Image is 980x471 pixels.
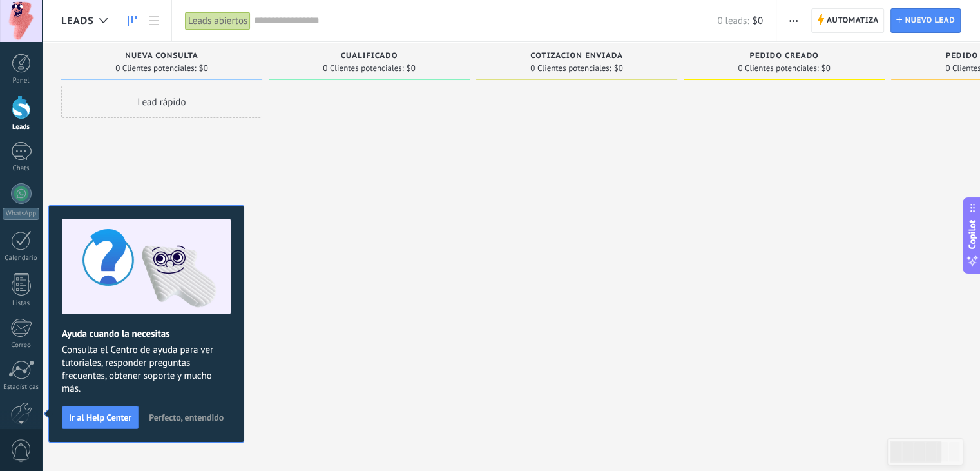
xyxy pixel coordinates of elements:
[62,328,231,340] h2: Ayuda cuando la necesitas
[275,52,463,63] div: Cualificado
[341,52,398,61] span: Cualificado
[3,165,40,173] div: Chats
[69,413,131,422] span: Ir al Help Center
[738,65,818,72] span: 0 Clientes potenciales:
[3,77,40,85] div: Panel
[68,52,256,63] div: Nueva consulta
[125,52,198,61] span: Nueva consulta
[323,65,403,72] span: 0 Clientes potenciales:
[966,220,979,250] span: Copilot
[61,15,94,27] span: Leads
[185,12,251,30] div: Leads abiertos
[3,383,40,392] div: Estadísticas
[3,254,40,263] div: Calendario
[407,65,416,72] span: $0
[614,65,623,72] span: $0
[530,65,611,72] span: 0 Clientes potenciales:
[690,52,878,63] div: Pedido creado
[753,15,763,27] span: $0
[530,52,623,61] span: Cotización enviada
[784,8,803,33] button: Más
[483,52,671,63] div: Cotización enviada
[149,413,224,422] span: Perfecto, entendido
[717,15,749,27] span: 0 leads:
[821,65,831,72] span: $0
[143,408,229,427] button: Perfecto, entendido
[143,8,165,34] a: Lista
[62,406,139,429] button: Ir al Help Center
[61,86,262,118] div: Lead rápido
[3,208,39,220] div: WhatsApp
[749,52,818,61] span: Pedido creado
[121,8,143,34] a: Leads
[827,9,879,32] span: Automatiza
[3,123,40,132] div: Leads
[62,344,231,396] span: Consulta el Centro de ayuda para ver tutoriales, responder preguntas frecuentes, obtener soporte ...
[811,8,885,33] a: Automatiza
[905,9,955,32] span: Nuevo lead
[890,8,961,33] a: Nuevo lead
[3,299,40,308] div: Listas
[3,341,40,350] div: Correo
[199,65,208,72] span: $0
[115,65,196,72] span: 0 Clientes potenciales:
